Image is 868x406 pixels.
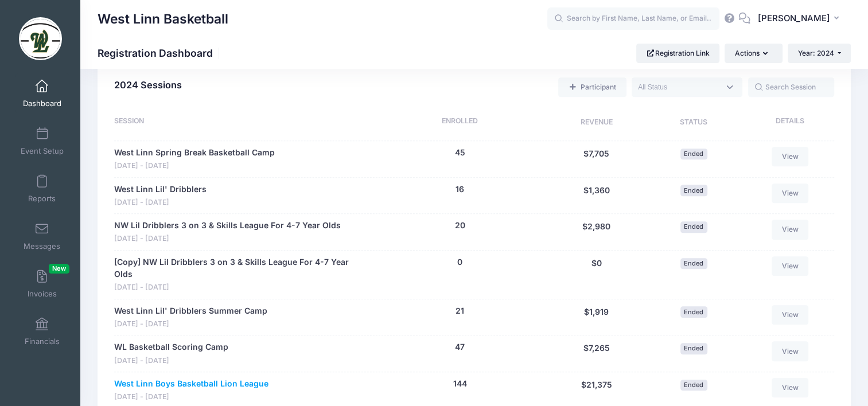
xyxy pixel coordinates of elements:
a: InvoicesNew [15,264,69,304]
div: $7,265 [546,341,647,366]
span: Invoices [28,289,57,299]
div: Details [741,116,834,130]
button: [PERSON_NAME] [750,6,851,32]
span: New [49,264,69,274]
span: [PERSON_NAME] [758,12,830,25]
h1: Registration Dashboard [98,47,223,59]
span: Dashboard [23,99,61,108]
div: Session [114,116,373,130]
div: $7,705 [546,147,647,171]
a: View [772,184,808,203]
span: Ended [680,221,707,232]
span: Ended [680,258,707,269]
span: Year: 2024 [798,49,834,57]
button: 144 [453,378,466,390]
a: View [772,341,808,361]
span: [DATE] - [DATE] [114,197,207,208]
span: [DATE] - [DATE] [114,161,275,171]
a: Event Setup [15,121,69,161]
span: Financials [25,337,60,346]
div: $2,980 [546,220,647,244]
h1: West Linn Basketball [98,6,228,32]
a: Registration Link [636,44,719,63]
span: Ended [680,149,707,159]
input: Search by First Name, Last Name, or Email... [547,7,719,30]
div: $21,375 [546,378,647,403]
img: West Linn Basketball [19,17,62,60]
span: Messages [24,241,60,251]
div: Status [647,116,741,130]
a: Financials [15,311,69,352]
div: $1,360 [546,184,647,208]
a: West Linn Boys Basketball Lion League [114,378,268,390]
button: Actions [725,44,782,63]
a: NW Lil Dribblers 3 on 3 & Skills League For 4-7 Year Olds [114,220,341,232]
button: 0 [457,256,462,268]
a: [Copy] NW Lil Dribblers 3 on 3 & Skills League For 4-7 Year Olds [114,256,368,280]
a: Add a new manual registration [558,77,626,97]
span: Ended [680,380,707,391]
textarea: Search [638,82,719,92]
button: 20 [454,220,465,232]
span: [DATE] - [DATE] [114,233,341,244]
a: Messages [15,216,69,256]
span: Ended [680,343,707,354]
button: Year: 2024 [788,44,851,63]
a: Dashboard [15,73,69,114]
span: [DATE] - [DATE] [114,282,368,293]
a: West Linn Lil' Dribblers Summer Camp [114,305,267,317]
button: 47 [455,341,465,353]
div: Enrolled [373,116,546,130]
a: View [772,256,808,276]
span: Event Setup [21,146,64,156]
input: Search Session [748,77,834,97]
span: [DATE] - [DATE] [114,392,268,403]
span: 2024 Sessions [114,79,182,91]
div: Revenue [546,116,647,130]
a: West Linn Spring Break Basketball Camp [114,147,275,159]
a: View [772,378,808,397]
div: $0 [546,256,647,293]
button: 21 [456,305,464,317]
span: [DATE] - [DATE] [114,356,228,366]
span: Ended [680,306,707,317]
span: Reports [28,194,56,204]
a: Reports [15,169,69,209]
a: West Linn Lil' Dribblers [114,184,207,196]
button: 16 [456,184,464,196]
button: 45 [454,147,465,159]
span: Ended [680,185,707,196]
span: [DATE] - [DATE] [114,319,267,330]
a: WL Basketball Scoring Camp [114,341,228,353]
a: View [772,305,808,325]
a: View [772,147,808,166]
a: View [772,220,808,239]
div: $1,919 [546,305,647,330]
